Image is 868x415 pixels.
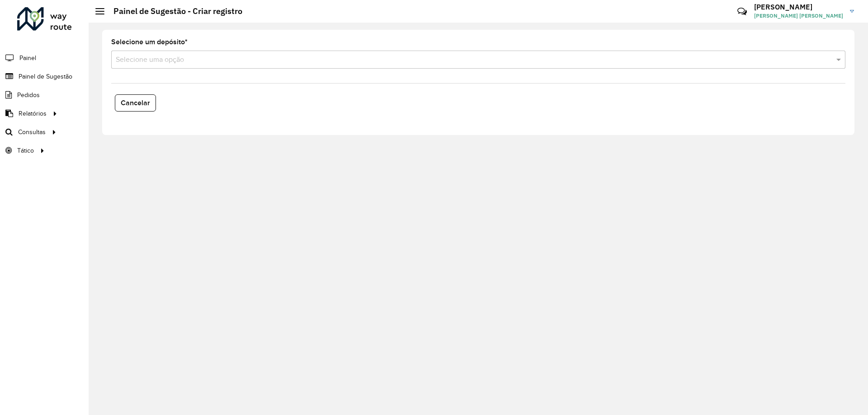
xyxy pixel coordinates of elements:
[17,90,40,100] span: Pedidos
[19,109,47,118] span: Relatórios
[17,146,34,155] span: Tático
[19,53,36,63] span: Painel
[104,6,242,16] h2: Painel de Sugestão - Criar registro
[121,99,150,107] span: Cancelar
[111,37,188,47] label: Selecione um depósito
[732,2,752,21] a: Contato Rápido
[18,127,46,137] span: Consultas
[115,94,156,112] button: Cancelar
[754,3,843,11] h3: [PERSON_NAME]
[19,72,72,81] span: Painel de Sugestão
[754,12,843,20] span: [PERSON_NAME] [PERSON_NAME]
